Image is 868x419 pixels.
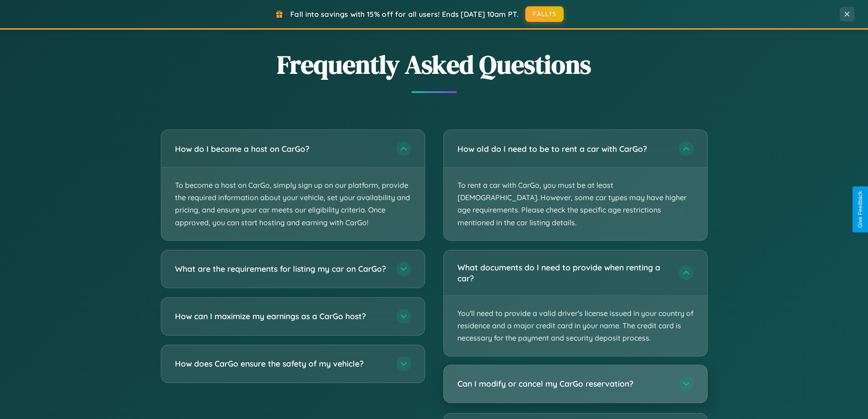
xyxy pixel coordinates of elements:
[161,47,708,82] h2: Frequently Asked Questions
[444,168,707,240] p: To rent a car with CarGo, you must be at least [DEMOGRAPHIC_DATA]. However, some car types may ha...
[857,191,863,228] div: Give Feedback
[290,10,519,19] span: Fall into savings with 15% off for all users! Ends [DATE] 10am PT.
[175,358,387,369] h3: How does CarGo ensure the safety of my vehicle?
[161,168,425,240] p: To become a host on CarGo, simply sign up on our platform, provide the required information about...
[175,143,387,155] h3: How do I become a host on CarGo?
[175,263,387,274] h3: What are the requirements for listing my car on CarGo?
[525,6,564,22] button: FALL15
[457,143,670,155] h3: How old do I need to be to rent a car with CarGo?
[457,378,670,389] h3: Can I modify or cancel my CarGo reservation?
[457,262,670,284] h3: What documents do I need to provide when renting a car?
[175,310,387,322] h3: How can I maximize my earnings as a CarGo host?
[444,296,707,356] p: You'll need to provide a valid driver's license issued in your country of residence and a major c...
